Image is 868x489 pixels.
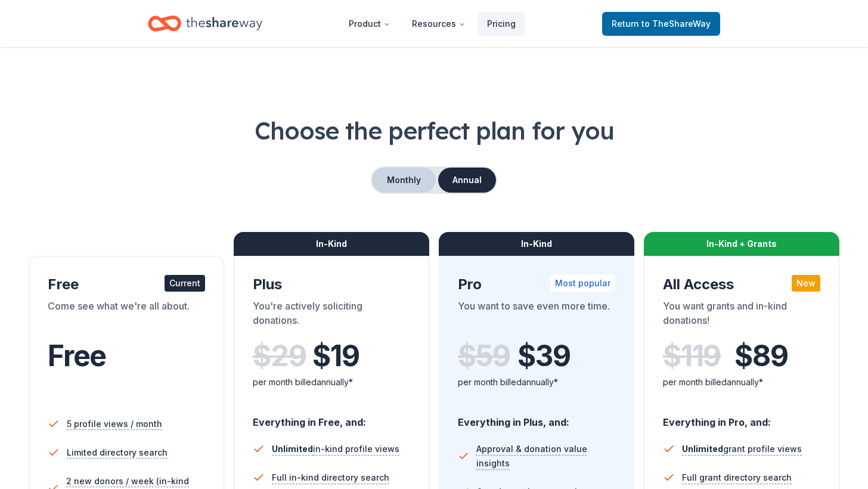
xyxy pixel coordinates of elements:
[438,168,496,193] button: Annual
[663,405,820,430] div: Everything in Pro, and:
[253,275,410,294] div: Plus
[644,232,839,256] div: In-Kind + Grants
[682,444,802,454] span: grant profile views
[253,405,410,430] div: Everything in Free, and:
[682,444,723,454] span: Unlimited
[734,339,788,373] span: $ 89
[478,12,525,36] a: Pricing
[402,12,475,36] button: Resources
[682,471,792,485] span: Full grant directory search
[272,444,313,454] span: Unlimited
[458,299,615,332] div: You want to save even more time.
[476,442,615,471] span: Approval & donation value insights
[165,275,205,292] div: Current
[48,299,205,332] div: Come see what we're all about.
[792,275,820,292] div: New
[517,339,570,373] span: $ 39
[148,10,262,38] a: Home
[550,275,615,292] div: Most popular
[663,275,820,294] div: All Access
[372,168,436,193] button: Monthly
[253,375,410,389] div: per month billed annually*
[29,114,839,147] h1: Choose the perfect plan for you
[234,232,429,256] div: In-Kind
[339,10,525,38] nav: Main
[458,405,615,430] div: Everything in Plus, and:
[272,444,399,454] span: in-kind profile views
[663,375,820,389] div: per month billed annually*
[48,275,205,294] div: Free
[612,17,711,31] span: Return
[663,299,820,332] div: You want grants and in-kind donations!
[253,299,410,332] div: You're actively soliciting donations.
[641,18,711,29] span: to TheShareWay
[48,338,106,373] span: Free
[67,445,168,460] span: Limited directory search
[439,232,634,256] div: In-Kind
[67,417,162,431] span: 5 profile views / month
[458,275,615,294] div: Pro
[602,12,720,36] a: Returnto TheShareWay
[272,471,389,485] span: Full in-kind directory search
[312,339,359,373] span: $ 19
[458,375,615,389] div: per month billed annually*
[339,12,400,36] button: Product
